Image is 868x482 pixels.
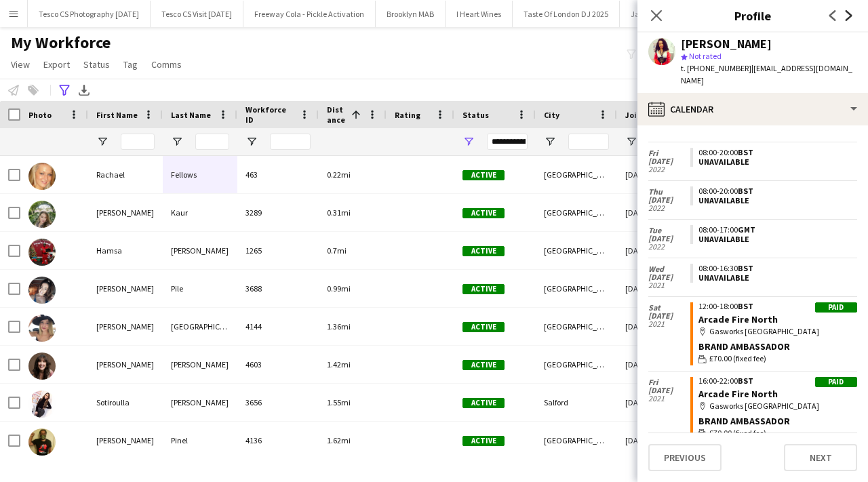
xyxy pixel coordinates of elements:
[327,435,351,445] span: 1.62mi
[738,147,753,157] span: BST
[28,315,56,342] img: Andrea Lengvarska
[96,136,108,148] button: Open Filter Menu
[462,110,489,120] span: Status
[637,7,868,24] h3: Profile
[648,196,690,204] span: [DATE]
[171,110,211,120] span: Last Name
[648,235,690,243] span: [DATE]
[327,397,351,407] span: 1.55mi
[245,136,258,148] button: Open Filter Menu
[637,93,868,125] div: Calendar
[648,378,690,386] span: Fri
[28,163,56,190] img: Rachael Fellows
[171,136,183,148] button: Open Filter Menu
[151,58,182,71] span: Comms
[237,194,319,231] div: 3289
[28,428,56,456] img: Jermaine Pinel
[690,186,857,205] app-crew-unavailable-period: 08:00-20:00
[327,245,347,256] span: 0.7mi
[163,384,237,421] div: [PERSON_NAME]
[709,353,766,365] span: £70.00 (fixed fee)
[536,346,617,383] div: [GEOGRAPHIC_DATA]
[462,398,505,408] span: Active
[536,156,617,193] div: [GEOGRAPHIC_DATA]
[690,264,857,283] app-crew-unavailable-period: 08:00-16:30
[625,110,652,120] span: Joined
[738,301,753,311] span: BST
[462,170,505,180] span: Active
[698,313,778,325] a: Arcade Fire North
[689,51,722,61] span: Not rated
[648,243,690,251] span: 2022
[43,58,70,71] span: Export
[88,308,163,345] div: [PERSON_NAME]
[709,427,766,439] span: £70.00 (fixed fee)
[698,377,857,385] div: 16:00-22:00
[681,63,852,85] span: | [EMAIL_ADDRESS][DOMAIN_NAME]
[327,207,351,218] span: 0.31mi
[121,134,155,150] input: First Name Filter Input
[648,226,690,235] span: Tue
[690,225,857,244] app-crew-unavailable-period: 08:00-17:00
[544,136,556,148] button: Open Filter Menu
[28,110,52,120] span: Photo
[648,265,690,273] span: Wed
[681,38,772,50] div: [PERSON_NAME]
[513,1,620,27] button: Taste Of London DJ 2025
[28,239,56,266] img: Hamsa Omar
[698,415,857,427] div: Brand Ambassador
[648,320,690,328] span: 2021
[698,196,852,205] div: Unavailable
[237,346,319,383] div: 4603
[648,312,690,320] span: [DATE]
[123,58,138,71] span: Tag
[536,384,617,421] div: Salford
[617,232,698,269] div: [DATE]
[648,304,690,312] span: Sat
[237,384,319,421] div: 3656
[245,104,294,125] span: Workforce ID
[536,194,617,231] div: [GEOGRAPHIC_DATA]
[327,283,351,294] span: 0.99mi
[617,346,698,383] div: [DATE]
[237,270,319,307] div: 3688
[462,322,505,332] span: Active
[738,376,753,386] span: BST
[78,56,115,73] a: Status
[648,165,690,174] span: 2022
[536,422,617,459] div: [GEOGRAPHIC_DATA]
[118,56,143,73] a: Tag
[11,58,30,71] span: View
[536,270,617,307] div: [GEOGRAPHIC_DATA]
[648,157,690,165] span: [DATE]
[698,325,857,338] div: Gasworks [GEOGRAPHIC_DATA]
[395,110,420,120] span: Rating
[56,82,73,98] app-action-btn: Advanced filters
[625,136,637,148] button: Open Filter Menu
[648,281,690,289] span: 2021
[270,134,311,150] input: Workforce ID Filter Input
[376,1,446,27] button: Brooklyn MAB
[536,232,617,269] div: [GEOGRAPHIC_DATA]
[163,346,237,383] div: [PERSON_NAME]
[146,56,187,73] a: Comms
[327,104,346,125] span: Distance
[163,308,237,345] div: [GEOGRAPHIC_DATA]
[163,422,237,459] div: Pinel
[151,1,243,27] button: Tesco CS Visit [DATE]
[163,194,237,231] div: Kaur
[163,232,237,269] div: [PERSON_NAME]
[815,302,857,313] div: Paid
[88,194,163,231] div: [PERSON_NAME]
[617,156,698,193] div: [DATE]
[237,156,319,193] div: 463
[462,208,505,218] span: Active
[738,263,753,273] span: BST
[195,134,229,150] input: Last Name Filter Input
[88,422,163,459] div: [PERSON_NAME]
[28,1,151,27] button: Tesco CS Photography [DATE]
[698,302,857,310] div: 12:00-18:00
[648,188,690,196] span: Thu
[462,284,505,294] span: Active
[96,110,138,120] span: First Name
